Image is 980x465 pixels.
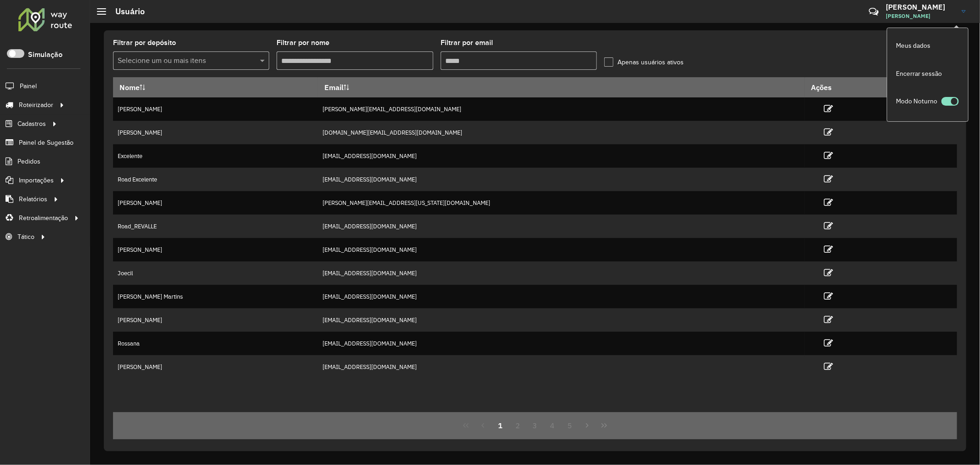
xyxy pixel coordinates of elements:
[824,220,833,232] a: Editar
[318,97,805,121] td: [PERSON_NAME][EMAIL_ADDRESS][DOMAIN_NAME]
[824,337,833,349] a: Editar
[277,37,329,48] label: Filtrar por nome
[19,213,68,223] span: Retroalimentação
[20,81,37,91] span: Painel
[886,12,955,20] span: [PERSON_NAME]
[824,313,833,326] a: Editar
[28,49,62,60] label: Simulação
[595,417,613,434] button: Last Page
[17,119,46,129] span: Cadastros
[113,332,318,355] td: Rossana
[318,121,805,144] td: [DOMAIN_NAME][EMAIL_ADDRESS][DOMAIN_NAME]
[318,238,805,261] td: [EMAIL_ADDRESS][DOMAIN_NAME]
[318,168,805,191] td: [EMAIL_ADDRESS][DOMAIN_NAME]
[318,355,805,379] td: [EMAIL_ADDRESS][DOMAIN_NAME]
[805,78,860,97] th: Ações
[824,290,833,302] a: Editar
[544,417,561,434] button: 4
[578,417,596,434] button: Next Page
[824,196,833,209] a: Editar
[113,261,318,285] td: Joecil
[113,355,318,379] td: [PERSON_NAME]
[318,144,805,168] td: [EMAIL_ADDRESS][DOMAIN_NAME]
[113,97,318,121] td: [PERSON_NAME]
[113,215,318,238] td: Road_REVALLE
[106,6,145,17] h2: Usuário
[113,285,318,308] td: [PERSON_NAME] Martins
[824,102,833,115] a: Editar
[318,191,805,215] td: [PERSON_NAME][EMAIL_ADDRESS][US_STATE][DOMAIN_NAME]
[886,3,955,11] h3: [PERSON_NAME]
[113,238,318,261] td: [PERSON_NAME]
[864,2,884,22] a: Contato Rápido
[318,261,805,285] td: [EMAIL_ADDRESS][DOMAIN_NAME]
[824,360,833,373] a: Editar
[887,60,968,88] a: Encerrar sessão
[318,308,805,332] td: [EMAIL_ADDRESS][DOMAIN_NAME]
[824,149,833,162] a: Editar
[318,332,805,355] td: [EMAIL_ADDRESS][DOMAIN_NAME]
[113,78,318,97] th: Nome
[318,215,805,238] td: [EMAIL_ADDRESS][DOMAIN_NAME]
[604,57,684,67] label: Apenas usuários ativos
[824,267,833,279] a: Editar
[492,417,509,434] button: 1
[824,126,833,138] a: Editar
[509,417,527,434] button: 2
[113,37,176,48] label: Filtrar por depósito
[824,243,833,255] a: Editar
[896,96,938,106] span: Modo Noturno
[318,285,805,308] td: [EMAIL_ADDRESS][DOMAIN_NAME]
[561,417,578,434] button: 5
[113,168,318,191] td: Road Excelente
[113,121,318,144] td: [PERSON_NAME]
[19,138,74,147] span: Painel de Sugestão
[19,194,47,204] span: Relatórios
[113,191,318,215] td: [PERSON_NAME]
[17,232,34,242] span: Tático
[527,417,544,434] button: 3
[113,308,318,332] td: [PERSON_NAME]
[441,37,493,48] label: Filtrar por email
[17,157,40,166] span: Pedidos
[887,32,968,60] a: Meus dados
[19,100,53,110] span: Roteirizador
[318,78,805,97] th: Email
[19,176,54,185] span: Importações
[113,144,318,168] td: Excelente
[824,173,833,185] a: Editar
